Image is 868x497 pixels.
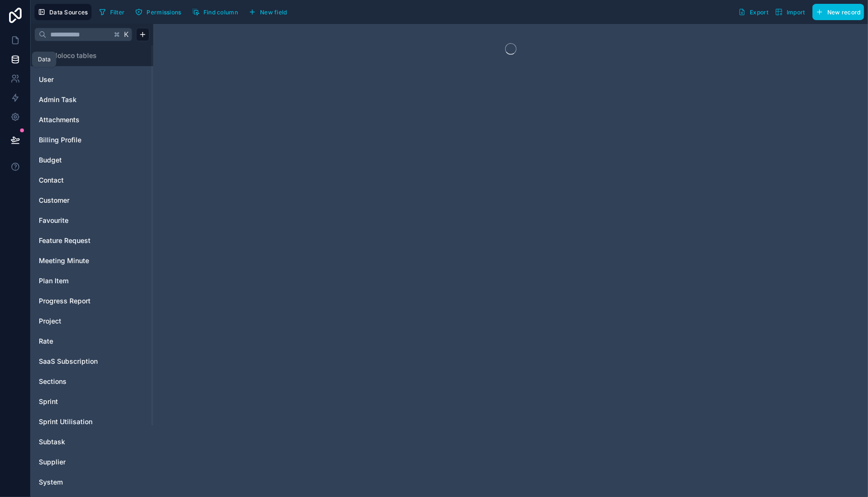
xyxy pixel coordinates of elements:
button: Noloco tables [34,49,144,62]
a: System [39,477,116,487]
span: New record [827,9,861,16]
div: Plan Item [34,273,149,289]
span: Attachments [39,115,79,125]
div: User [34,72,149,87]
span: Permissions [147,9,181,16]
div: Progress Report [34,293,149,309]
div: System [34,474,149,490]
a: User [39,75,116,84]
div: Supplier [34,454,149,470]
div: SaaS Subscription [34,354,149,369]
div: Rate [34,334,149,349]
span: Data Sources [49,9,88,16]
a: Permissions [132,5,188,19]
span: Subtask [39,437,65,447]
button: Permissions [132,5,184,19]
button: New record [812,4,864,20]
a: Meeting Minute [39,256,116,266]
div: Contact [34,173,149,188]
span: Budget [39,155,62,165]
div: Subtask [34,434,149,450]
span: Supplier [39,457,66,467]
a: Sprint Utilisation [39,417,116,427]
span: Feature Request [39,236,90,245]
span: New field [260,9,287,16]
span: Billing Profile [39,135,81,145]
span: Find column [203,9,238,16]
span: Customer [39,196,69,205]
span: Sprint [39,397,58,406]
a: Project [39,316,116,326]
span: SaaS Subscription [39,357,98,366]
span: Admin Task [39,95,77,104]
div: Feature Request [34,233,149,248]
a: Favourite [39,216,116,225]
div: Data [38,56,51,63]
div: Sprint [34,394,149,409]
span: Sprint Utilisation [39,417,92,427]
div: Customer [34,193,149,208]
span: Sections [39,377,67,386]
button: Export [735,4,772,20]
a: Admin Task [39,95,116,104]
span: K [123,31,130,38]
span: Noloco tables [52,51,97,60]
a: Supplier [39,457,116,467]
span: Filter [110,9,125,16]
div: Sprint Utilisation [34,414,149,429]
span: Favourite [39,216,68,225]
div: Admin Task [34,92,149,107]
a: Sprint [39,397,116,406]
div: Attachments [34,112,149,127]
span: Project [39,316,61,326]
span: User [39,75,54,84]
button: Filter [95,5,128,19]
span: Contact [39,175,64,185]
a: Billing Profile [39,135,116,145]
a: Plan Item [39,276,116,286]
button: Find column [189,5,241,19]
a: Budget [39,155,116,165]
div: Favourite [34,213,149,228]
a: SaaS Subscription [39,357,116,366]
span: Export [750,9,768,16]
button: Data Sources [34,4,91,20]
span: Progress Report [39,296,90,306]
div: Meeting Minute [34,253,149,268]
a: Feature Request [39,236,116,245]
div: Sections [34,374,149,389]
a: New record [809,4,864,20]
a: Subtask [39,437,116,447]
button: New field [245,5,291,19]
a: Progress Report [39,296,116,306]
a: Contact [39,175,116,185]
span: Meeting Minute [39,256,89,266]
div: Project [34,313,149,329]
button: Import [772,4,809,20]
a: Attachments [39,115,116,125]
span: System [39,477,63,487]
a: Sections [39,377,116,386]
div: Billing Profile [34,132,149,148]
a: Customer [39,196,116,205]
a: Rate [39,336,116,346]
span: Rate [39,336,53,346]
span: Plan Item [39,276,68,286]
div: Budget [34,152,149,168]
span: Import [787,9,805,16]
